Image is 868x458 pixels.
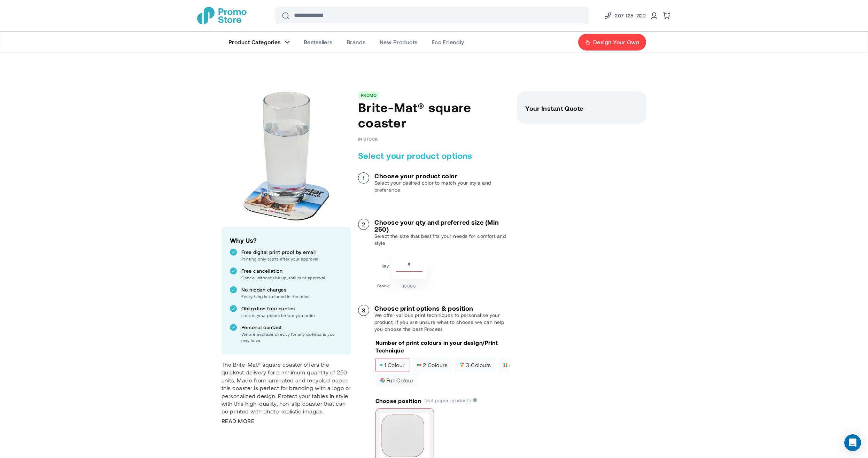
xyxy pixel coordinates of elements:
a: New Products [373,32,425,53]
a: Product Categories [222,32,297,53]
img: main product photo [222,91,351,221]
div: Availability [358,137,378,141]
h3: Choose your qty and preferred size (Min 250) [374,219,510,233]
span: Product Categories [228,39,281,46]
p: Select your desired color to match your style and preference. [374,179,510,193]
p: Cancel without risk up until print approval [241,274,343,281]
span: In stock [358,137,378,141]
span: 4 colours [503,363,534,367]
a: Brands [340,32,373,53]
div: The Brite-Mat® square coaster offers the quickest delivery for a minimum quantity of 250 units. M... [222,361,351,416]
p: Free digital print proof by email [241,249,343,256]
td: Stock: [377,280,390,289]
button: Search [277,7,294,24]
span: Bestsellers [304,39,333,46]
p: We are available directly for any questions you may have [241,331,343,343]
h2: Select your product options [358,150,510,161]
td: Qty: [377,255,390,279]
a: Design Your Own [578,33,646,51]
h3: Choose your product color [374,172,510,179]
a: Eco Friendly [425,32,471,53]
p: Lock in your prices before you order [241,312,343,318]
span: New Products [380,39,418,46]
span: Design Your Own [593,39,639,46]
span: Mat paper products [425,397,477,403]
h1: Brite-Mat® square coaster [358,100,510,130]
p: Printing only starts after your approval [241,256,343,262]
span: Eco Friendly [432,39,464,46]
td: 10000 [392,280,427,289]
div: Open Intercom Messenger [844,434,861,451]
h2: Why Us? [230,235,343,245]
span: Read More [222,417,254,425]
a: Bestsellers [297,32,340,53]
span: full colour [380,378,413,383]
a: Phone [604,11,646,20]
span: 1 colour [380,363,405,367]
span: 2 colours [417,363,448,367]
p: Personal contact [241,324,343,331]
p: Number of print colours in your design/Print Technique [375,339,510,355]
a: store logo [197,7,247,24]
p: Obligation free quotes [241,305,343,312]
a: PROMO [361,93,377,98]
p: Select the size that best fits your needs for comfort and style [374,233,510,247]
h3: Your Instant Quote [525,105,638,112]
p: We offer various print techniques to personalise your product, if you are unsure what to choose w... [374,312,510,333]
img: Promotional Merchandise [197,7,247,24]
span: 3 colours [459,363,491,367]
h3: Choose print options & position [374,305,510,312]
p: Everything is included in the price [241,293,343,300]
span: 207 125 1322 [615,11,646,20]
p: Choose position [375,397,421,405]
p: Free cancellation [241,267,343,274]
p: No hidden charges [241,286,343,293]
span: Brands [347,39,366,46]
